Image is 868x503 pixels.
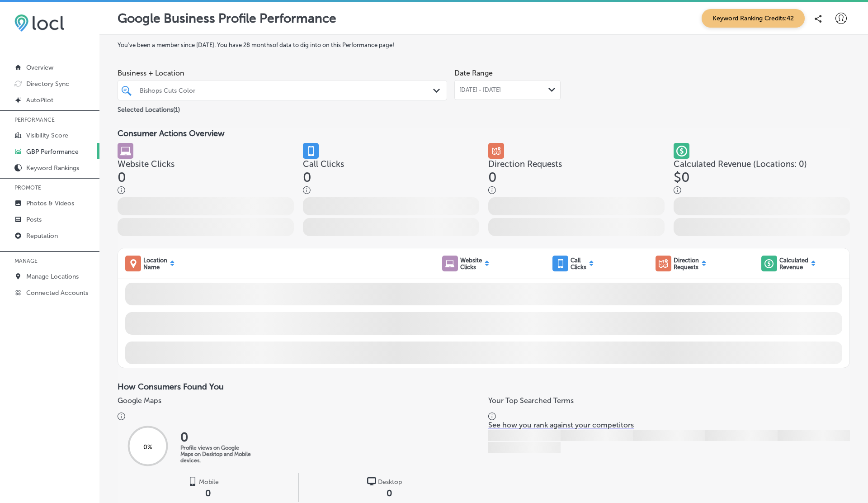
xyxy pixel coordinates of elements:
[26,216,42,223] p: Posts
[199,478,219,486] span: Mobile
[26,232,58,240] p: Reputation
[488,169,665,185] h1: 0
[674,169,850,185] h1: $ 0
[387,488,392,498] span: 0
[674,159,850,169] h3: Calculated Revenue (Locations: 0)
[778,430,850,441] span: ‌
[118,159,294,169] h3: Website Clicks
[705,430,778,441] span: ‌
[26,289,88,297] p: Connected Accounts
[26,64,53,71] p: Overview
[118,42,850,48] label: You've been a member since [DATE] . You have 28 months of data to dig into on this Performance page!
[303,159,479,169] h3: Call Clicks
[779,257,808,270] p: Calculated Revenue
[454,69,493,77] label: Date Range
[488,442,561,453] span: ‌
[571,257,586,270] p: Call Clicks
[378,478,402,486] span: Desktop
[26,96,53,104] p: AutoPilot
[143,257,167,270] p: Location Name
[488,421,850,429] a: See how you rank against your competitors
[118,128,225,138] span: Consumer Actions Overview
[460,257,482,270] p: Website Clicks
[118,11,336,26] p: Google Business Profile Performance
[26,132,68,139] p: Visibility Score
[118,396,479,405] h3: Google Maps
[303,169,479,185] h1: 0
[26,273,79,280] p: Manage Locations
[488,430,561,441] span: ‌
[188,477,197,486] img: logo
[118,382,224,392] span: How Consumers Found You
[26,80,69,88] p: Directory Sync
[488,396,845,405] h3: Your Top Searched Terms
[143,443,152,451] span: 0 %
[180,445,253,464] p: Profile views on Google Maps on Desktop and Mobile devices.
[633,430,705,441] span: ‌
[367,477,376,486] img: logo
[26,199,74,207] p: Photos & Videos
[561,430,633,441] span: ‌
[702,9,805,28] span: Keyword Ranking Credits: 42
[118,69,447,77] span: Business + Location
[488,159,665,169] h3: Direction Requests
[26,164,79,172] p: Keyword Rankings
[140,86,434,94] div: Bishops Cuts Color
[459,86,501,94] span: [DATE] - [DATE]
[14,14,64,32] img: 6efc1275baa40be7c98c3b36c6bfde44.png
[118,102,180,114] p: Selected Locations ( 1 )
[180,430,253,445] h2: 0
[118,169,294,185] h1: 0
[26,148,79,156] p: GBP Performance
[205,488,211,498] span: 0
[674,257,699,270] p: Direction Requests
